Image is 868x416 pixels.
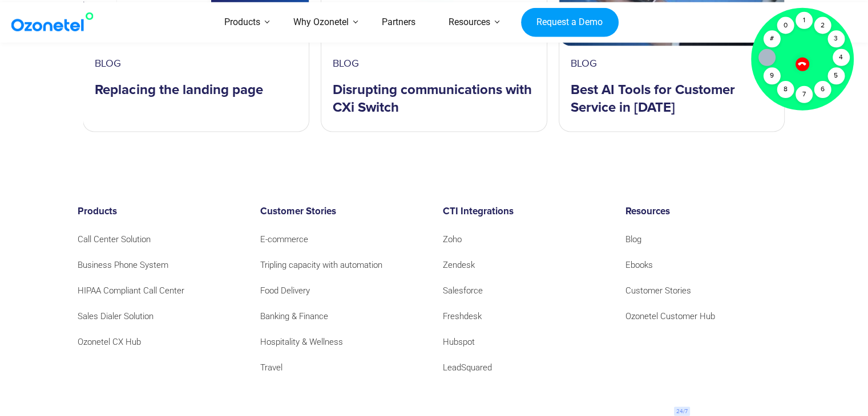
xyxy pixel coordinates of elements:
a: Disrupting communications with CXi Switch [333,70,535,117]
a: Partners [365,2,432,43]
a: Freshdesk [443,309,482,324]
div: # [763,31,780,48]
div: 1 [796,12,813,29]
h6: CTI Integrations [443,206,608,218]
div: blog [333,58,535,70]
a: Resources [432,2,507,43]
div: 2 [814,17,831,34]
div: 4 [833,49,850,66]
a: Why Ozonetel [277,2,365,43]
div: 3 [827,31,845,48]
div: 8 [777,81,794,98]
a: Ozonetel CX Hub [78,335,141,350]
a: Ozonetel Customer Hub [625,309,715,324]
a: HIPAA Compliant Call Center [78,283,184,299]
div: blog [571,58,773,70]
a: Blog [625,232,641,247]
a: Replacing the landing page [95,70,263,99]
h6: Customer Stories [260,206,426,218]
a: LeadSquared [443,360,492,376]
a: Food Delivery [260,283,310,299]
div: 9 [763,68,780,85]
div: blog [95,58,297,70]
div: 6 [814,81,831,98]
a: E-commerce [260,232,308,247]
div: 0 [777,17,794,34]
a: Salesforce [443,283,483,299]
h6: Resources [625,206,791,218]
h6: Products [78,206,243,218]
a: Sales Dialer Solution [78,309,154,324]
a: Hospitality & Wellness [260,335,343,350]
div: 5 [827,68,845,85]
a: Customer Stories [625,283,691,299]
a: Best AI Tools for Customer Service in [DATE] [571,70,773,117]
a: Banking & Finance [260,309,328,324]
a: Call Center Solution [78,232,151,247]
a: Request a Demo [521,7,619,37]
a: Tripling capacity with automation [260,258,382,273]
a: Zoho [443,232,462,247]
a: Hubspot [443,335,475,350]
a: Zendesk [443,258,475,273]
a: Travel [260,360,282,376]
div: 7 [796,86,813,103]
a: Ebooks [625,258,653,273]
a: Business Phone System [78,258,168,273]
a: Products [208,2,277,43]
